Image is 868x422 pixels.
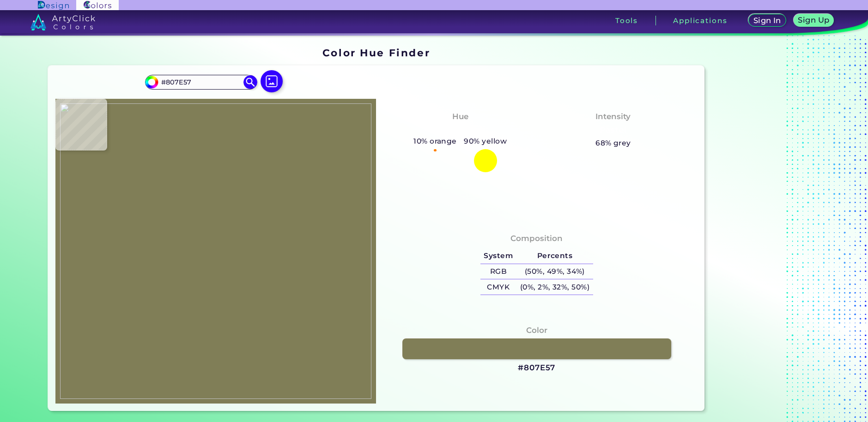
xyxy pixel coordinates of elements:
[516,264,593,279] h5: (50%, 49%, 34%)
[158,76,244,88] input: type color..
[596,125,631,136] h3: Pastel
[708,44,824,415] iframe: Advertisement
[526,324,547,337] h4: Color
[452,110,468,123] h4: Hue
[38,1,69,10] img: ArtyClick Design logo
[750,15,784,26] a: Sign In
[595,137,631,149] h5: 68% grey
[480,279,516,295] h5: CMYK
[442,125,478,136] h3: Yellow
[510,232,563,245] h4: Composition
[518,362,555,374] h3: #807E57
[322,46,430,60] h1: Color Hue Finder
[595,110,631,123] h4: Intensity
[243,75,257,89] img: icon search
[800,17,828,24] h5: Sign Up
[410,135,460,147] h5: 10% orange
[30,14,96,30] img: logo_artyclick_colors_white.svg
[673,17,727,24] h3: Applications
[795,15,832,26] a: Sign Up
[516,248,593,264] h5: Percents
[480,248,516,264] h5: System
[755,17,780,24] h5: Sign In
[261,70,283,92] img: icon picture
[516,279,593,295] h5: (0%, 2%, 32%, 50%)
[461,135,510,147] h5: 90% yellow
[615,17,638,24] h3: Tools
[60,103,372,399] img: fabf60d5-4df8-444a-9d9e-380974891079
[480,264,516,279] h5: RGB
